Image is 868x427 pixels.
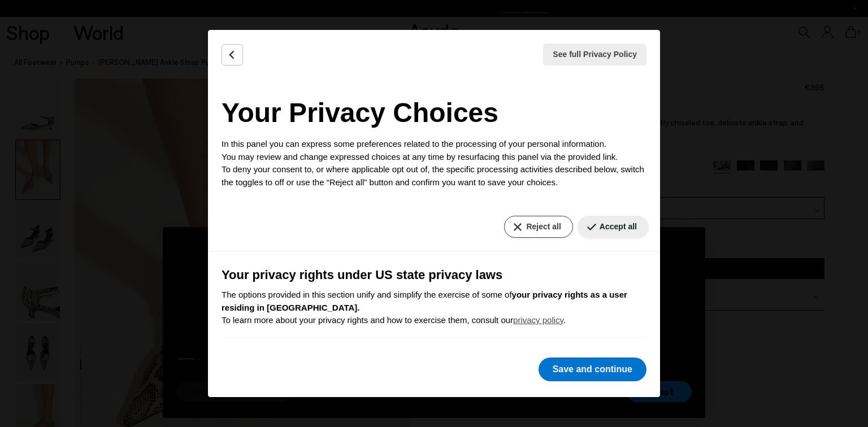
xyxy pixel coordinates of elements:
a: privacy policy [513,315,563,325]
font: . [563,315,566,325]
font: See full Privacy Policy [553,50,637,59]
font: Your Privacy Choices [222,98,498,128]
button: Save and continue [539,358,646,381]
button: Reject all [504,216,572,238]
font: You may review and change expressed choices at any time by resurfacing this panel via the provide... [222,152,618,162]
button: See full Privacy Policy [543,43,646,66]
font: your privacy rights as a user residing in [GEOGRAPHIC_DATA]. [222,290,627,312]
font: In this panel you can express some preferences related to the processing of your personal informa... [222,139,606,149]
font: Your privacy rights under US state privacy laws [222,268,502,282]
font: The options provided in this section unify and simplify the exercise of some of [222,290,512,299]
font: Accept all [600,222,637,231]
font: Reject all [526,222,561,231]
font: To learn more about your privacy rights and how to exercise them, consult our [222,315,513,325]
font: Save and continue [553,364,632,374]
font: To deny your consent to, or where applicable opt out of, the specific processing activities descr... [222,164,644,187]
button: Accept all [578,216,649,238]
button: Back [222,44,243,66]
